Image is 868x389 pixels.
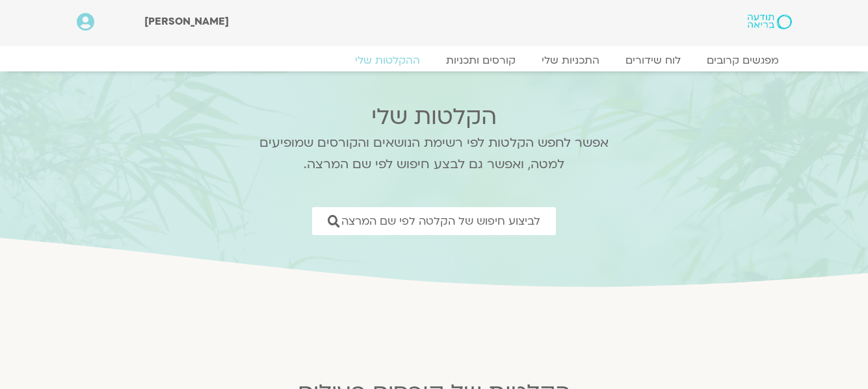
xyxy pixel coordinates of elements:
a: התכניות שלי [529,54,612,67]
a: ההקלטות שלי [342,54,433,67]
span: לביצוע חיפוש של הקלטה לפי שם המרצה [341,215,540,227]
a: לוח שידורים [612,54,694,67]
a: מפגשים קרובים [694,54,792,67]
p: אפשר לחפש הקלטות לפי רשימת הנושאים והקורסים שמופיעים למטה, ואפשר גם לבצע חיפוש לפי שם המרצה. [243,132,626,175]
span: [PERSON_NAME] [144,14,229,29]
a: לביצוע חיפוש של הקלטה לפי שם המרצה [312,207,556,235]
nav: Menu [77,54,792,67]
h2: הקלטות שלי [243,104,626,130]
a: קורסים ותכניות [433,54,529,67]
